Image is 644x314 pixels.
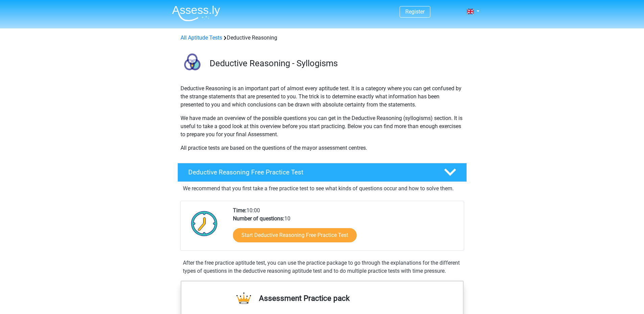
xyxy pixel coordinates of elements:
b: Time: [233,207,246,214]
b: Number of questions: [233,215,284,222]
img: Assessly [172,5,220,21]
p: All practice tests are based on the questions of the mayor assessment centres. [181,144,464,152]
a: Deductive Reasoning Free Practice Test [175,163,470,182]
div: 10:00 10 [228,207,463,250]
a: Register [405,8,425,15]
a: All Aptitude Tests [181,34,222,41]
h3: Deductive Reasoning - Syllogisms [210,58,461,69]
div: Deductive Reasoning [178,34,467,42]
a: Start Deductive Reasoning Free Practice Test [233,228,357,242]
h4: Deductive Reasoning Free Practice Test [188,168,433,176]
p: Deductive Reasoning is an important part of almost every aptitude test. It is a category where yo... [181,84,464,109]
p: We have made an overview of the possible questions you can get in the Deductive Reasoning (syllog... [181,114,464,139]
div: After the free practice aptitude test, you can use the practice package to go through the explana... [180,259,464,275]
p: We recommend that you first take a free practice test to see what kinds of questions occur and ho... [183,185,461,193]
img: deductive reasoning [178,50,207,79]
img: Clock [187,207,221,240]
